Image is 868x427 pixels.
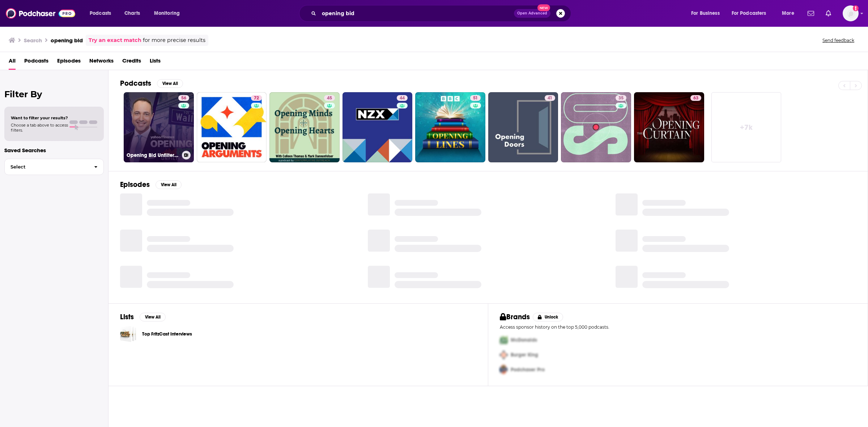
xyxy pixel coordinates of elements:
[634,92,704,162] a: 63
[777,8,803,19] button: open menu
[89,36,141,44] a: Try an exact match
[156,180,182,189] button: View All
[4,147,104,154] p: Saved Searches
[853,5,859,11] svg: Add a profile image
[51,37,83,44] h3: opening bid
[254,95,259,102] span: 72
[4,89,104,99] h2: Filter By
[89,55,114,70] a: Networks
[140,313,166,321] button: View All
[24,37,42,44] h3: Search
[181,95,186,102] span: 56
[85,8,120,19] button: open menu
[561,92,631,162] a: 35
[120,312,166,321] a: ListsView All
[120,312,134,321] h2: Lists
[548,95,552,102] span: 41
[319,8,514,19] input: Search podcasts, credits, & more...
[11,115,68,120] span: Want to filter your results?
[251,95,262,101] a: 72
[400,95,405,102] span: 44
[142,330,192,338] a: Top FritzCast Interviews
[497,362,511,377] img: Third Pro Logo
[711,92,782,162] a: +7k
[24,55,48,70] a: Podcasts
[57,55,81,70] a: Episodes
[143,36,205,44] span: for more precise results
[327,95,332,102] span: 45
[500,312,530,321] h2: Brands
[686,8,729,19] button: open menu
[269,92,340,162] a: 45
[782,8,794,18] span: More
[823,7,834,20] a: Show notifications dropdown
[90,8,111,18] span: Podcasts
[537,4,550,11] span: New
[415,92,485,162] a: 51
[727,8,777,19] button: open menu
[533,313,563,321] button: Unlock
[511,367,545,373] span: Podchaser Pro
[397,95,408,101] a: 44
[154,8,180,18] span: Monitoring
[545,95,555,101] a: 41
[157,79,183,88] button: View All
[514,9,550,18] button: Open AdvancedNew
[9,55,16,70] a: All
[120,8,144,19] a: Charts
[511,352,538,358] span: Burger King
[4,159,104,175] button: Select
[11,123,68,133] span: Choose a tab above to access filters.
[690,95,701,101] a: 63
[618,95,624,102] span: 35
[470,95,481,101] a: 51
[616,95,626,101] a: 35
[843,5,859,21] button: Show profile menu
[500,324,856,330] p: Access sponsor history on the top 5,000 podcasts.
[149,8,189,19] button: open menu
[124,8,140,18] span: Charts
[122,55,141,70] a: Credits
[511,337,537,343] span: McDonalds
[488,92,558,162] a: 41
[497,347,511,362] img: Second Pro Logo
[127,152,179,158] h3: Opening Bid Unfiltered
[120,79,151,88] h2: Podcasts
[691,8,720,18] span: For Business
[120,180,182,189] a: EpisodesView All
[693,95,698,102] span: 63
[843,5,859,21] img: User Profile
[805,7,817,20] a: Show notifications dropdown
[497,333,511,347] img: First Pro Logo
[197,92,267,162] a: 72
[150,55,161,70] a: Lists
[473,95,478,102] span: 51
[178,95,189,101] a: 56
[6,7,75,20] img: Podchaser - Follow, Share and Rate Podcasts
[124,92,194,162] a: 56Opening Bid Unfiltered
[306,5,578,22] div: Search podcasts, credits, & more...
[342,92,413,162] a: 44
[120,180,150,189] h2: Episodes
[820,37,856,43] button: Send feedback
[120,79,183,88] a: PodcastsView All
[732,8,766,18] span: For Podcasters
[120,326,136,342] a: Top FritzCast Interviews
[843,5,859,21] span: Logged in as mcastricone
[517,12,547,15] span: Open Advanced
[324,95,335,101] a: 45
[5,165,88,169] span: Select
